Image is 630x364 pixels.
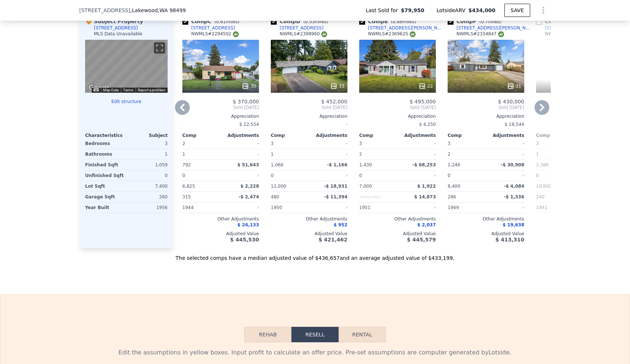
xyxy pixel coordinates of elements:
a: [STREET_ADDRESS][PERSON_NAME] [536,25,622,31]
a: [STREET_ADDRESS] [271,25,323,31]
span: 286 [448,194,456,199]
div: - [487,202,524,213]
div: - [311,138,347,149]
div: 22 [419,82,433,90]
span: Sold [DATE] [182,105,259,110]
span: $ 22,554 [239,122,259,127]
span: 1,386 [536,162,549,167]
a: Terms (opens in new tab) [123,88,133,92]
div: 1950 [271,202,308,213]
div: Characteristics [85,132,126,138]
div: 2 [359,149,396,159]
a: [STREET_ADDRESS][PERSON_NAME] [448,25,533,31]
div: 1956 [128,202,168,213]
button: Edit structure [85,99,168,105]
div: Year Built [85,202,125,213]
span: 3 [448,141,451,146]
div: Comp [182,132,221,138]
span: 240 [536,194,545,199]
span: ( miles) [388,19,419,24]
div: Comp C [182,18,242,25]
div: [STREET_ADDRESS][PERSON_NAME] [545,25,622,31]
div: Adjustments [486,132,524,138]
span: $ 2,037 [417,222,436,227]
a: Report a problem [138,88,165,92]
span: $79,950 [401,7,424,14]
div: - [399,149,436,159]
div: 1,059 [128,160,168,170]
span: -$ 1,336 [504,194,524,199]
div: Adjusted Value [182,231,259,237]
div: Comp F [448,18,505,25]
div: 1944 [182,202,219,213]
img: NWMLS Logo [233,31,239,37]
span: -$ 30,908 [501,162,524,167]
span: -$ 2,474 [239,194,259,199]
span: $434,000 [468,7,496,13]
div: Garage Sqft [85,192,125,202]
span: 3 [536,141,539,146]
span: $ 51,643 [237,162,259,167]
div: - [222,149,259,159]
div: [STREET_ADDRESS] [280,25,323,31]
span: 0.53 [305,19,315,24]
span: 8,400 [448,184,460,189]
div: Other Adjustments [536,216,613,222]
span: Last Sold for [365,7,401,14]
div: - [311,149,347,159]
div: Comp [536,132,574,138]
a: Open this area in Google Maps (opens a new window) [87,83,111,93]
div: 1 [128,149,168,159]
div: Other Adjustments [448,216,524,222]
div: 30 [242,82,256,90]
div: - [399,202,436,213]
div: Comp D [271,18,331,25]
div: Unspecified [359,192,396,202]
div: Bedrooms [85,138,125,149]
div: 3 [128,138,168,149]
span: -$ 68,253 [412,162,436,167]
span: ( miles) [300,19,331,24]
span: -$ 11,394 [324,194,347,199]
span: 1,246 [448,162,460,167]
div: MLS Data Unavailable [94,31,143,37]
div: Other Adjustments [359,216,436,222]
a: [STREET_ADDRESS] [182,25,235,31]
div: Comp E [359,18,419,25]
div: Appreciation [536,113,613,119]
div: Comp [271,132,309,138]
button: Rental [339,327,386,342]
span: $ 495,000 [410,99,436,105]
span: 2 [182,141,185,146]
span: $ 445,579 [407,237,436,243]
div: Appreciation [448,113,524,119]
button: Toggle fullscreen view [154,42,165,53]
div: Lot Sqft [85,181,125,191]
span: $ 952 [333,222,347,227]
div: - [311,202,347,213]
div: NWMLS # 2398960 [280,31,327,37]
img: NWMLS Logo [410,31,416,37]
div: Other Adjustments [271,216,347,222]
span: $ 445,530 [230,237,259,243]
span: 1,430 [359,162,372,167]
span: , Lakewood [130,7,186,14]
span: Sold [DATE] [271,105,347,110]
button: Keyboard shortcuts [94,88,99,91]
div: Comp [448,132,486,138]
div: NWMLS # 2266445 [545,31,592,37]
span: 7,000 [359,184,372,189]
span: Lotside ARV [437,7,468,14]
span: 0 [536,173,539,178]
div: 1 [536,149,573,159]
span: 3 [359,141,362,146]
span: $ 18,544 [505,122,524,127]
div: Subject Property [85,18,143,25]
div: 1 [271,149,308,159]
div: 0 [128,170,168,181]
button: Resell [291,327,339,342]
span: [STREET_ADDRESS] [79,7,130,14]
span: 0 [182,173,185,178]
div: NWMLS # 2369625 [368,31,416,37]
div: NWMLS # 2294502 [191,31,239,37]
